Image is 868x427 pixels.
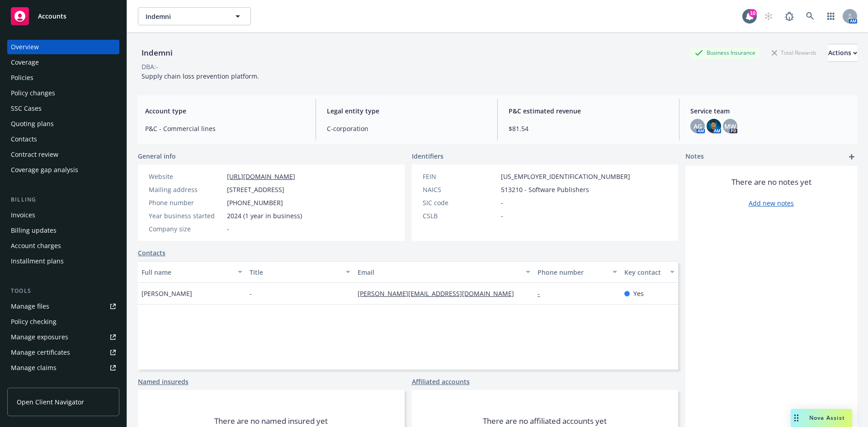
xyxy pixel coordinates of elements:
[423,172,497,181] div: FEIN
[7,345,119,360] a: Manage certificates
[149,198,223,207] div: Phone number
[149,211,223,221] div: Year business started
[138,377,189,386] a: Named insureds
[327,106,486,116] span: Legal entity type
[146,12,224,21] span: Indemni
[11,40,39,54] div: Overview
[142,62,158,71] div: DBA: -
[7,299,119,314] a: Manage files
[11,330,68,344] div: Manage exposures
[780,7,798,25] a: Report a Bug
[11,163,78,177] div: Coverage gap analysis
[11,239,61,253] div: Account charges
[509,106,668,116] span: P&C estimated revenue
[11,314,57,329] div: Policy checking
[11,376,53,390] div: Manage BORs
[7,117,119,131] a: Quoting plans
[11,254,64,268] div: Installment plans
[423,211,497,221] div: CSLB
[828,44,857,61] div: Actions
[7,223,119,238] a: Billing updates
[534,261,620,283] button: Phone number
[145,106,305,116] span: Account type
[11,101,42,116] div: SSC Cases
[7,147,119,162] a: Contract review
[327,124,486,133] span: C-corporation
[538,289,547,298] a: -
[11,361,57,375] div: Manage claims
[501,198,503,207] span: -
[7,208,119,222] a: Invoices
[358,267,520,277] div: Email
[7,361,119,375] a: Manage claims
[11,117,54,131] div: Quoting plans
[501,185,589,194] span: 513210 - Software Publishers
[38,13,66,20] span: Accounts
[7,195,119,204] div: Billing
[846,151,857,162] a: add
[138,248,165,258] a: Contacts
[250,267,340,277] div: Title
[246,261,354,283] button: Title
[7,314,119,329] a: Policy checking
[423,198,497,207] div: SIC code
[11,223,57,238] div: Billing updates
[633,289,644,298] span: Yes
[149,224,223,234] div: Company size
[690,106,850,116] span: Service team
[7,55,119,70] a: Coverage
[227,172,295,181] a: [URL][DOMAIN_NAME]
[11,70,33,85] div: Policies
[538,267,607,277] div: Phone number
[7,239,119,253] a: Account charges
[358,289,521,298] a: [PERSON_NAME][EMAIL_ADDRESS][DOMAIN_NAME]
[17,397,84,407] span: Open Client Navigator
[227,185,284,194] span: [STREET_ADDRESS]
[791,409,802,427] div: Drag to move
[501,172,630,181] span: [US_EMPLOYER_IDENTIFICATION_NUMBER]
[145,124,305,133] span: P&C - Commercial lines
[693,122,702,131] span: AG
[724,122,736,131] span: MW
[11,208,35,222] div: Invoices
[11,86,55,100] div: Policy changes
[250,289,252,298] span: -
[142,289,192,298] span: [PERSON_NAME]
[412,151,443,161] span: Identifiers
[7,163,119,177] a: Coverage gap analysis
[791,409,852,427] button: Nova Assist
[7,40,119,54] a: Overview
[227,224,229,234] span: -
[759,7,778,25] a: Start snowing
[7,4,119,29] a: Accounts
[621,261,678,283] button: Key contact
[412,377,470,386] a: Affiliated accounts
[483,416,607,427] span: There are no affiliated accounts yet
[7,254,119,268] a: Installment plans
[11,345,70,360] div: Manage certificates
[7,330,119,344] a: Manage exposures
[11,299,49,314] div: Manage files
[7,376,119,390] a: Manage BORs
[149,172,223,181] div: Website
[767,47,821,58] div: Total Rewards
[624,267,665,277] div: Key contact
[690,47,760,58] div: Business Insurance
[142,267,232,277] div: Full name
[11,55,39,70] div: Coverage
[149,185,223,194] div: Mailing address
[828,44,857,62] button: Actions
[227,211,302,221] span: 2024 (1 year in business)
[7,70,119,85] a: Policies
[423,185,497,194] div: NAICS
[7,86,119,100] a: Policy changes
[138,151,176,161] span: General info
[11,132,37,146] div: Contacts
[707,119,721,133] img: photo
[7,101,119,116] a: SSC Cases
[7,286,119,296] div: Tools
[214,416,328,427] span: There are no named insured yet
[138,261,246,283] button: Full name
[731,177,811,188] span: There are no notes yet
